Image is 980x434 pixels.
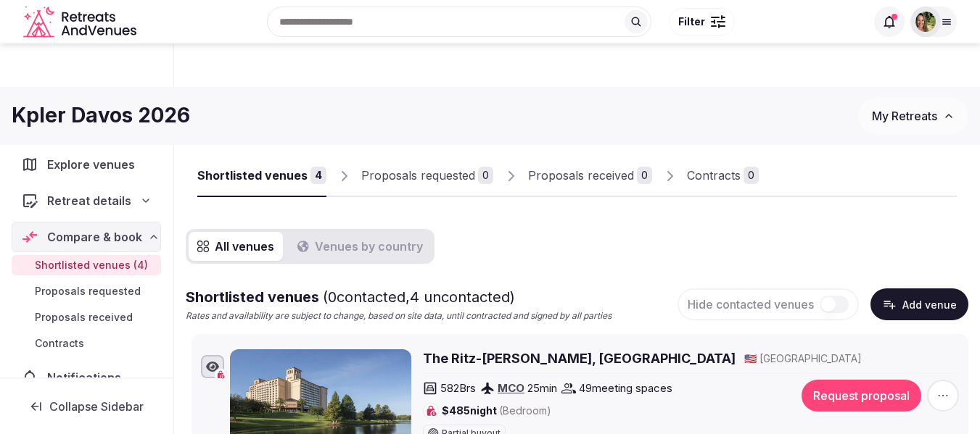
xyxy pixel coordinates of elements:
a: Explore venues [12,149,161,180]
img: Shay Tippie [915,12,936,32]
span: [GEOGRAPHIC_DATA] [759,351,862,366]
span: Proposals requested [35,284,141,299]
span: My Retreats [872,109,937,123]
span: Proposals received [35,310,133,325]
span: Contracts [35,336,84,351]
span: 🇺🇸 [744,352,757,364]
span: Compare & book [47,228,142,246]
div: Contracts [687,167,741,184]
span: Explore venues [47,156,141,173]
button: Add venue [870,288,968,320]
a: Proposals received [12,307,161,327]
a: Proposals requested [12,281,161,301]
button: Request proposal [802,380,921,412]
div: 0 [744,167,759,184]
a: Proposals requested0 [361,155,493,197]
a: Visit the homepage [23,6,139,38]
a: Shortlisted venues4 [197,155,326,197]
button: 🇺🇸 [744,351,757,366]
div: 0 [637,167,652,184]
div: 0 [478,167,493,184]
span: ( 0 contacted, 4 uncontacted) [323,288,515,306]
div: Proposals requested [361,167,475,184]
div: 4 [310,167,326,184]
a: MCO [498,381,524,395]
span: Collapse Sidebar [49,399,144,414]
button: My Retreats [858,98,968,134]
span: (Bedroom) [499,404,551,417]
a: Notifications [12,362,161,393]
button: Collapse Sidebar [12,391,161,422]
a: Shortlisted venues (4) [12,255,161,275]
div: Shortlisted venues [197,167,308,184]
span: 25 min [527,380,557,396]
svg: Retreats and Venues company logo [23,6,139,38]
a: Proposals received0 [528,155,652,197]
span: 582 Brs [440,380,476,396]
span: Hide contacted venues [688,297,814,312]
button: All venues [189,232,283,261]
span: Shortlisted venues [186,288,515,306]
span: Shortlisted venues (4) [35,258,148,272]
span: Retreat details [47,192,131,209]
a: Contracts0 [687,155,759,197]
h1: Kpler Davos 2026 [12,101,190,130]
span: Filter [678,14,705,29]
div: Proposals received [528,167,634,184]
button: Filter [669,8,735,36]
span: Notifications [47,369,127,386]
span: 49 meeting spaces [579,380,672,396]
span: $485 night [442,404,551,418]
p: Rates and availability are subject to change, based on site data, until contracted and signed by ... [186,310,612,322]
a: Contracts [12,333,161,354]
button: Venues by country [289,232,432,261]
a: The Ritz-[PERSON_NAME], [GEOGRAPHIC_DATA] [423,349,736,367]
